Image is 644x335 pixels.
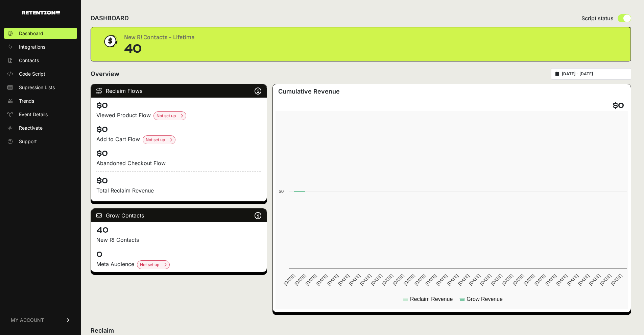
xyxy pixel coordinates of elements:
[566,273,579,286] text: [DATE]
[22,11,60,15] img: Retention.com
[370,273,383,286] text: [DATE]
[581,14,614,22] span: Script status
[279,189,284,194] text: $0
[19,111,48,118] span: Event Details
[588,273,601,286] text: [DATE]
[19,44,45,50] span: Integrations
[4,42,77,52] a: Integrations
[283,273,296,286] text: [DATE]
[4,109,77,120] a: Event Details
[348,273,361,286] text: [DATE]
[555,273,569,286] text: [DATE]
[96,249,261,260] h4: 0
[410,296,453,302] text: Reclaim Revenue
[96,171,261,186] h4: $0
[501,273,514,286] text: [DATE]
[19,138,37,145] span: Support
[533,273,547,286] text: [DATE]
[4,123,77,133] a: Reactivate
[315,273,329,286] text: [DATE]
[413,273,427,286] text: [DATE]
[446,273,459,286] text: [DATE]
[19,98,34,104] span: Trends
[403,273,416,286] text: [DATE]
[4,28,77,39] a: Dashboard
[19,71,45,77] span: Code Script
[4,96,77,106] a: Trends
[96,186,261,195] p: Total Reclaim Revenue
[305,273,318,286] text: [DATE]
[4,55,77,66] a: Contacts
[124,33,194,42] div: New R! Contacts - Lifetime
[96,148,261,159] h4: $0
[4,82,77,93] a: Supression Lists
[337,273,351,286] text: [DATE]
[19,57,39,64] span: Contacts
[19,30,43,37] span: Dashboard
[613,100,624,111] h4: $0
[523,273,536,286] text: [DATE]
[91,69,119,79] h2: Overview
[96,260,261,269] div: Meta Audience
[96,100,261,111] h4: $0
[577,273,590,286] text: [DATE]
[4,69,77,79] a: Code Script
[96,135,261,144] div: Add to Cart Flow
[96,159,261,167] div: Abandoned Checkout Flow
[381,273,394,286] text: [DATE]
[544,273,557,286] text: [DATE]
[392,273,405,286] text: [DATE]
[91,209,267,222] div: Grow Contacts
[294,273,307,286] text: [DATE]
[96,236,261,244] p: New R! Contacts
[425,273,438,286] text: [DATE]
[610,273,623,286] text: [DATE]
[96,225,261,236] h4: 40
[4,310,77,330] a: MY ACCOUNT
[4,136,77,147] a: Support
[467,296,503,302] text: Grow Revenue
[124,42,194,56] div: 40
[326,273,339,286] text: [DATE]
[490,273,503,286] text: [DATE]
[96,124,261,135] h4: $0
[435,273,449,286] text: [DATE]
[19,84,55,91] span: Supression Lists
[479,273,492,286] text: [DATE]
[599,273,612,286] text: [DATE]
[512,273,525,286] text: [DATE]
[11,317,44,324] span: MY ACCOUNT
[102,33,119,50] img: dollar-coin-05c43ed7efb7bc0c12610022525b4bbbb207c7efeef5aecc26f025e68dcafac9.png
[19,125,43,131] span: Reactivate
[96,111,261,120] div: Viewed Product Flow
[91,14,129,23] h2: DASHBOARD
[468,273,481,286] text: [DATE]
[359,273,372,286] text: [DATE]
[278,87,340,96] h3: Cumulative Revenue
[91,84,267,98] div: Reclaim Flows
[457,273,470,286] text: [DATE]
